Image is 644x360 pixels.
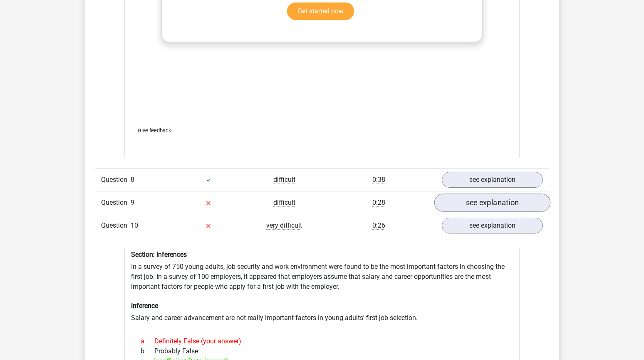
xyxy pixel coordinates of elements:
span: 9 [131,199,134,206]
div: Probably False [134,346,510,356]
span: very difficult [266,221,302,230]
span: 0:28 [372,199,385,207]
span: 0:38 [372,176,385,184]
a: see explanation [434,194,550,212]
span: difficult [273,176,295,184]
h6: Inference [131,302,513,310]
span: b [141,346,154,356]
span: Question [101,198,131,208]
span: Question [101,221,131,231]
span: Give feedback [138,127,171,134]
span: a [141,336,154,346]
a: see explanation [442,172,543,188]
span: Question [101,175,131,185]
span: difficult [273,199,295,207]
div: Definitely False (your answer) [134,336,510,346]
a: see explanation [442,218,543,233]
span: 0:26 [372,221,385,230]
span: 10 [131,221,138,229]
span: 8 [131,176,134,184]
a: Get started now [287,2,354,20]
h6: Section: Inferences [131,251,513,258]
